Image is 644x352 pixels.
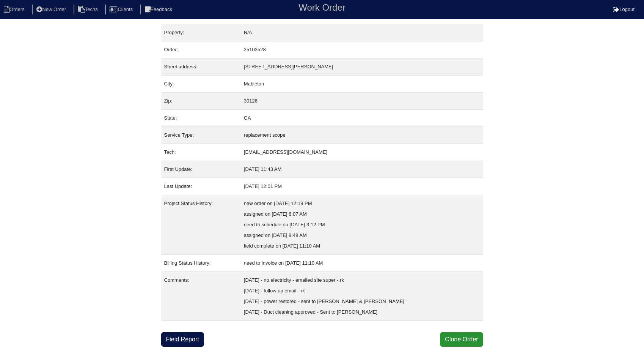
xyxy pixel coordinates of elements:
[241,161,483,178] td: [DATE] 11:43 AM
[244,230,480,241] div: assigned on [DATE] 8:48 AM
[105,6,139,12] a: Clients
[244,241,480,251] div: field complete on [DATE] 11:10 AM
[161,41,241,58] td: Order:
[105,5,139,15] li: Clients
[241,41,483,58] td: 25103528
[241,144,483,161] td: [EMAIL_ADDRESS][DOMAIN_NAME]
[241,127,483,144] td: replacement scope
[244,198,480,209] div: new order on [DATE] 12:19 PM
[140,5,178,15] li: Feedback
[161,93,241,110] td: Zip:
[241,93,483,110] td: 30126
[241,110,483,127] td: GA
[32,6,72,12] a: New Order
[32,5,72,15] li: New Order
[244,209,480,219] div: assigned on [DATE] 6:07 AM
[74,6,104,12] a: Techs
[161,144,241,161] td: Tech:
[161,195,241,255] td: Project Status History:
[241,178,483,195] td: [DATE] 12:01 PM
[241,58,483,76] td: [STREET_ADDRESS][PERSON_NAME]
[241,272,483,321] td: [DATE] - no electricity - emailed site super - rk [DATE] - follow up email - rk [DATE] - power re...
[161,110,241,127] td: State:
[161,58,241,76] td: Street address:
[161,127,241,144] td: Service Type:
[161,255,241,272] td: Billing Status History:
[161,76,241,93] td: City:
[74,5,104,15] li: Techs
[161,24,241,41] td: Property:
[161,178,241,195] td: Last Update:
[241,24,483,41] td: N/A
[161,161,241,178] td: First Update:
[241,76,483,93] td: Mableton
[161,272,241,321] td: Comments:
[161,332,204,347] a: Field Report
[613,6,635,12] a: Logout
[244,258,480,268] div: need to invoice on [DATE] 11:10 AM
[244,219,480,230] div: need to schedule on [DATE] 3:12 PM
[440,332,483,347] button: Clone Order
